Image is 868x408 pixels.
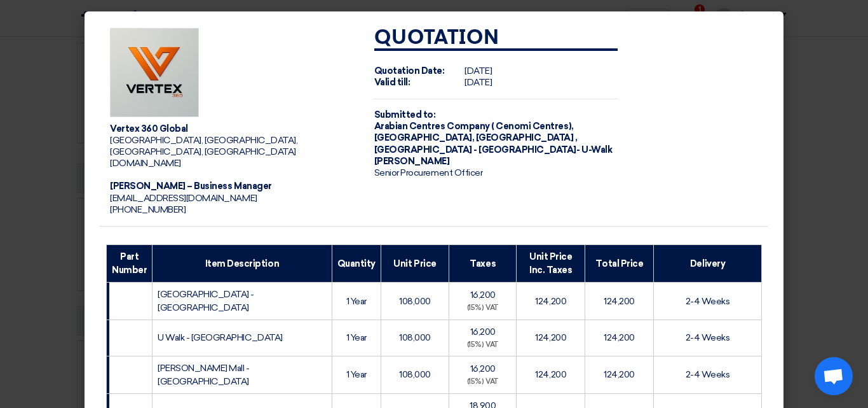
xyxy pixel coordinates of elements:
span: Senior Procurement Officer [374,167,483,178]
span: Arabian Centres Company ( Cenomi Centres), [374,121,574,132]
span: 108,000 [399,332,431,343]
span: [GEOGRAPHIC_DATA], [GEOGRAPHIC_DATA] ,[GEOGRAPHIC_DATA] - [GEOGRAPHIC_DATA]- U-Walk [374,132,612,155]
span: 1 Year [346,332,367,343]
th: Unit Price [381,245,449,283]
span: [EMAIL_ADDRESS][DOMAIN_NAME] [110,193,257,204]
span: [PHONE_NUMBER] [110,204,186,215]
span: 124,200 [535,332,566,343]
span: 16,200 [470,363,496,374]
span: [DOMAIN_NAME] [110,158,181,169]
strong: Quotation [374,28,499,48]
a: Open chat [815,357,853,395]
span: 124,200 [535,296,566,307]
th: Quantity [332,245,381,283]
span: 124,200 [604,369,635,380]
span: 1 Year [346,296,367,307]
span: U Walk - [GEOGRAPHIC_DATA] [158,332,283,343]
strong: Submitted to: [374,109,436,120]
span: 124,200 [604,332,635,343]
span: 124,200 [604,296,635,307]
span: 108,000 [399,296,431,307]
div: (15%) VAT [454,303,511,314]
span: [PERSON_NAME] [374,156,450,167]
span: 108,000 [399,369,431,380]
div: (15%) VAT [454,340,511,351]
span: [DATE] [465,77,492,88]
span: 2-4 Weeks [686,332,730,343]
th: Delivery [654,245,762,283]
img: Company Logo [110,28,199,117]
strong: Quotation Date: [374,66,445,76]
th: Unit Price Inc. Taxes [517,245,585,283]
th: Taxes [449,245,517,283]
th: Item Description [153,245,332,283]
div: (15%) VAT [454,377,511,388]
span: 16,200 [470,327,496,337]
span: [PERSON_NAME] Mall - [GEOGRAPHIC_DATA] [158,363,249,387]
span: 2-4 Weeks [686,369,730,380]
strong: Valid till: [374,77,410,88]
span: 2-4 Weeks [686,296,730,307]
div: [PERSON_NAME] – Business Manager [110,181,354,192]
th: Total Price [585,245,654,283]
div: Vertex 360 Global [110,123,354,135]
span: 1 Year [346,369,367,380]
span: [GEOGRAPHIC_DATA], [GEOGRAPHIC_DATA], [GEOGRAPHIC_DATA], [GEOGRAPHIC_DATA] [110,135,297,157]
th: Part Number [107,245,153,283]
span: 124,200 [535,369,566,380]
span: [DATE] [465,66,492,76]
span: [GEOGRAPHIC_DATA] - [GEOGRAPHIC_DATA] [158,289,254,313]
span: 16,200 [470,290,496,300]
